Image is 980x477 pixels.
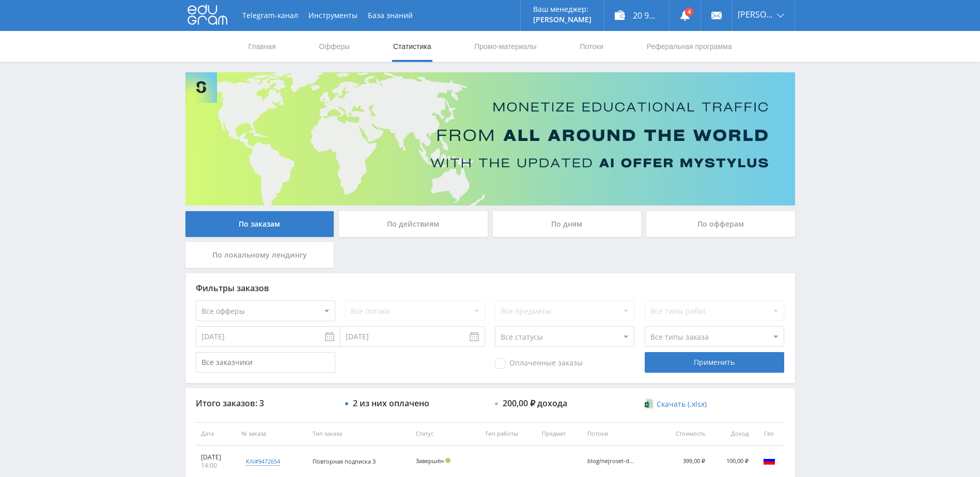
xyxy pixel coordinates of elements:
div: Фильтры заказов [196,283,785,293]
span: Оплаченные заказы [495,358,583,369]
span: [PERSON_NAME] [738,10,774,19]
div: По офферам [646,211,795,237]
div: По локальному лендингу [185,242,334,268]
p: Ваш менеджер: [533,5,592,13]
img: Banner [185,72,795,205]
p: [PERSON_NAME] [533,15,592,24]
input: Все заказчики [196,352,335,373]
div: Применить [645,352,784,373]
div: По действиям [339,211,488,237]
a: Статистика [392,31,432,62]
a: Главная [247,31,277,62]
a: Промо-материалы [473,31,537,62]
a: Реферальная программа [646,31,733,62]
a: Офферы [318,31,351,62]
div: По дням [493,211,642,237]
a: Потоки [579,31,604,62]
div: По заказам [185,211,334,237]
